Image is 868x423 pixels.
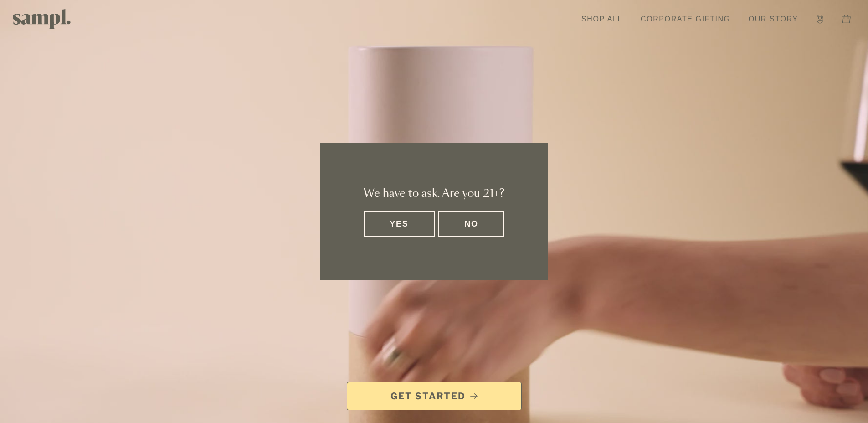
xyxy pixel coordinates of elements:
[347,382,522,410] a: Get Started
[744,9,803,29] a: Our Story
[13,9,71,29] img: Sampl logo
[636,9,735,29] a: Corporate Gifting
[577,9,627,29] a: Shop All
[390,390,466,402] span: Get Started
